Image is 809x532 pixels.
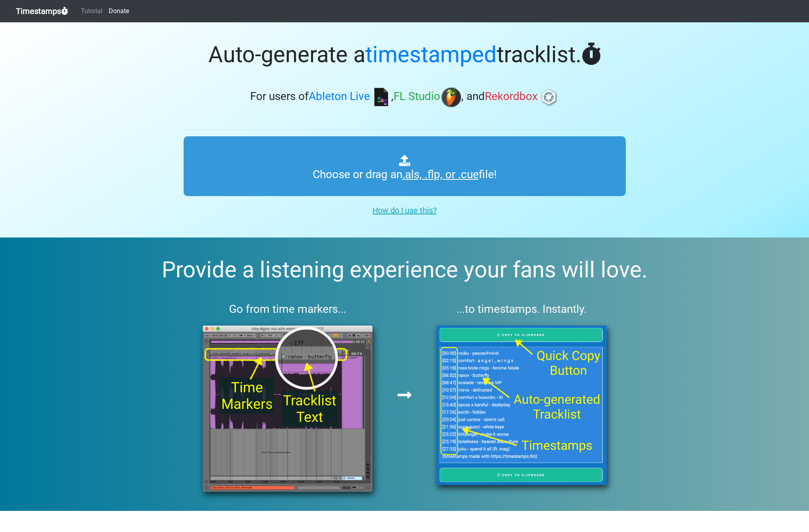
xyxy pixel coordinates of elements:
[309,90,370,103] span: Ableton Live
[485,90,538,103] span: Rekordbox
[417,326,626,485] img: tsfm%20results.png
[394,90,440,103] span: FL Studio
[19,257,790,283] h2: Provide a listening experience your fans will love.
[184,87,626,107] h3: For users of , , and
[441,87,461,107] img: fl.png
[184,326,392,492] img: ableton%20screenshot%20bounce.png
[184,302,392,316] h3: Go from time markers...
[16,3,68,19] a: Timestamps
[372,206,437,215] u: How do I use this?
[184,41,626,68] h1: Auto-generate a tracklist.
[371,87,391,107] img: ableton.png
[539,87,559,107] img: rb.png
[106,3,132,19] a: Donate
[417,302,626,316] h3: ...to timestamps. Instantly.
[78,3,106,19] a: Tutorial
[365,41,497,68] span: timestamped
